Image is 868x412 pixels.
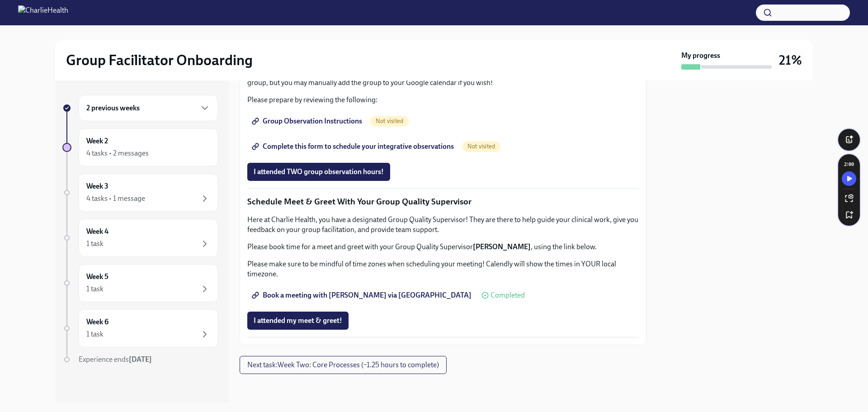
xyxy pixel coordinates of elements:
[62,128,218,166] a: Week 24 tasks • 2 messages
[86,136,108,146] h6: Week 2
[247,360,439,369] span: Next task : Week Two: Core Processes (~1.25 hours to complete)
[62,219,218,257] a: Week 41 task
[86,239,104,249] div: 1 task
[247,196,639,208] p: Schedule Meet & Greet With Your Group Quality Supervisor
[86,329,104,339] div: 1 task
[86,194,145,204] div: 4 tasks • 1 message
[247,312,349,330] button: I attended my meet & greet!
[247,259,639,279] p: Please make sure to be mindful of time zones when scheduling your meeting! Calendly will show the...
[254,167,384,176] span: I attended TWO group observation hours!
[247,95,639,105] p: Please prepare by reviewing the following:
[370,118,409,124] span: Not visited
[254,291,472,300] span: Book a meeting with [PERSON_NAME] via [GEOGRAPHIC_DATA]
[18,5,68,20] img: CharlieHealth
[462,143,500,150] span: Not visited
[79,355,152,364] span: Experience ends
[62,264,218,302] a: Week 51 task
[254,316,342,325] span: I attended my meet & greet!
[86,284,104,294] div: 1 task
[247,286,478,304] a: Book a meeting with [PERSON_NAME] via [GEOGRAPHIC_DATA]
[86,148,149,158] div: 4 tasks • 2 messages
[86,227,108,237] h6: Week 4
[247,242,639,252] p: Please book time for a meet and greet with your Group Quality Supervisor , using the link below.
[491,292,525,299] span: Completed
[86,272,108,282] h6: Week 5
[779,52,802,68] h3: 21%
[79,95,218,121] div: 2 previous weeks
[247,215,639,235] p: Here at Charlie Health, you have a designated Group Quality Supervisor! They are there to help gu...
[86,103,140,113] h6: 2 previous weeks
[86,317,108,327] h6: Week 6
[240,356,447,374] button: Next task:Week Two: Core Processes (~1.25 hours to complete)
[473,242,531,251] strong: [PERSON_NAME]
[62,174,218,212] a: Week 34 tasks • 1 message
[247,137,460,156] a: Complete this form to schedule your integrative observations
[129,355,152,364] strong: [DATE]
[681,51,720,61] strong: My progress
[86,181,108,191] h6: Week 3
[254,142,454,151] span: Complete this form to schedule your integrative observations
[247,163,390,181] button: I attended TWO group observation hours!
[247,112,368,130] a: Group Observation Instructions
[66,51,253,69] h2: Group Facilitator Onboarding
[62,309,218,347] a: Week 61 task
[254,117,362,126] span: Group Observation Instructions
